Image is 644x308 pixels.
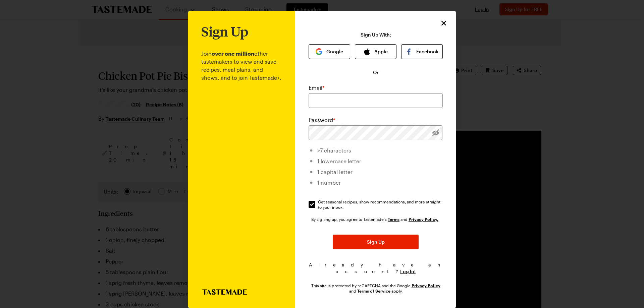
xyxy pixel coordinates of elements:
[317,147,351,153] span: >7 characters
[367,239,385,245] span: Sign Up
[439,19,448,27] button: Close
[309,283,443,294] div: This site is protected by reCAPTCHA and the Google and apply.
[201,39,282,289] p: Join other tastemakers to view and save recipes, meal plans, and shows, and to join Tastemade+.
[412,283,440,288] a: Google Privacy Policy
[361,32,391,38] p: Sign Up With:
[212,50,254,57] b: over one million
[333,235,419,249] button: Sign Up
[309,84,324,92] label: Email
[357,288,390,294] a: Google Terms of Service
[317,158,361,164] span: 1 lowercase letter
[317,179,341,186] span: 1 number
[409,216,438,222] a: Tastemade Privacy Policy
[201,24,248,39] h1: Sign Up
[401,44,443,59] button: Facebook
[400,268,416,275] button: Log In!
[317,169,353,175] span: 1 capital letter
[309,262,443,274] span: Already have an account?
[311,216,440,223] div: By signing up, you agree to Tastemade's and
[388,216,399,222] a: Tastemade Terms of Service
[309,116,335,124] label: Password
[373,69,379,76] span: Or
[309,201,315,208] input: Get seasonal recipes, show recommendations, and more straight to your inbox.
[309,44,350,59] button: Google
[355,44,396,59] button: Apple
[318,199,443,210] span: Get seasonal recipes, show recommendations, and more straight to your inbox.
